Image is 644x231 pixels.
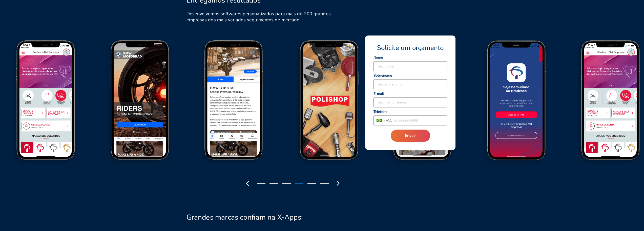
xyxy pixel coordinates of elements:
img: Bradesco Screen 1 [471,39,565,170]
input: Seu sobrenome [373,79,447,89]
input: Seu melhor e-mail [373,98,447,107]
span: Solicite um orçamento [377,44,444,52]
h6: Desenvolvemos softwares personalizados para mais de 200 grandes empresas dos mais variados seguim... [186,11,336,23]
button: Enviar [391,130,430,142]
span: + 55 [386,118,392,123]
input: Seu nome [373,61,447,71]
span: Enviar [405,133,416,138]
img: Polishop Screen 1 [282,39,377,170]
h2: Grandes marcas confiam na X-Apps: [186,213,303,222]
img: BMW Screen 1 [94,39,188,170]
input: 99 99999 9999 [392,116,447,125]
img: BMW Screen 2 [188,39,282,170]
